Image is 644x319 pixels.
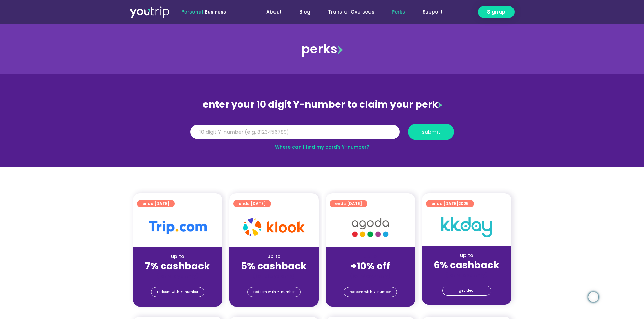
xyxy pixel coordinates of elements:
div: up to [235,253,313,260]
nav: Menu [244,6,451,18]
div: (for stays only) [331,272,410,280]
span: ends [DATE] [142,200,169,207]
div: up to [138,253,217,260]
a: Blog [290,6,319,18]
a: Where can I find my card’s Y-number? [275,143,369,150]
span: submit [422,129,440,134]
strong: 5% cashback [241,260,307,273]
span: redeem with Y-number [350,287,391,297]
a: ends [DATE] [233,200,271,207]
strong: +10% off [351,260,390,273]
a: Business [205,8,226,15]
span: Personal [181,8,203,15]
span: up to [364,253,377,260]
button: submit [408,124,454,140]
a: Sign up [478,6,515,18]
strong: 6% cashback [434,259,499,272]
div: (for stays only) [235,272,313,280]
a: Support [414,6,451,18]
a: Perks [383,6,414,18]
a: ends [DATE] [330,200,367,207]
div: (for stays only) [427,271,506,278]
span: ends [DATE] [335,200,362,207]
a: Transfer Overseas [319,6,383,18]
a: ends [DATE]2025 [426,200,474,207]
span: 2025 [458,201,469,206]
strong: 7% cashback [145,260,210,273]
a: redeem with Y-number [151,287,204,297]
a: About [258,6,290,18]
a: ends [DATE] [137,200,175,207]
span: get deal [459,286,475,295]
span: | [181,8,226,15]
input: 10 digit Y-number (e.g. 8123456789) [190,125,400,139]
span: redeem with Y-number [157,287,198,297]
span: ends [DATE] [431,200,469,207]
a: redeem with Y-number [344,287,397,297]
a: get deal [442,286,491,296]
span: redeem with Y-number [253,287,295,297]
a: redeem with Y-number [247,287,301,297]
span: ends [DATE] [239,200,266,207]
div: up to [427,252,506,259]
form: Y Number [190,124,454,145]
span: Sign up [487,8,505,16]
div: enter your 10 digit Y-number to claim your perk [187,96,457,113]
div: (for stays only) [138,272,217,280]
